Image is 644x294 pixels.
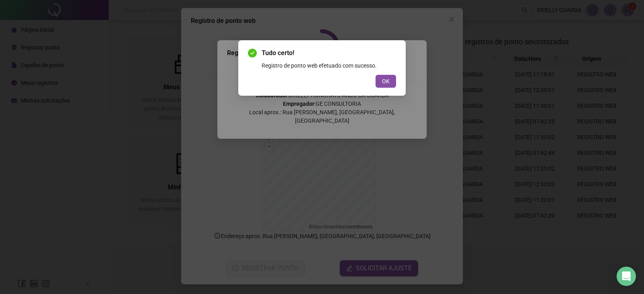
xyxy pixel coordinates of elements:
span: OK [382,77,390,86]
span: Tudo certo! [262,48,396,58]
span: check-circle [248,49,257,58]
div: Registro de ponto web efetuado com sucesso. [262,61,396,70]
button: OK [376,75,396,88]
div: Open Intercom Messenger [617,267,636,286]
